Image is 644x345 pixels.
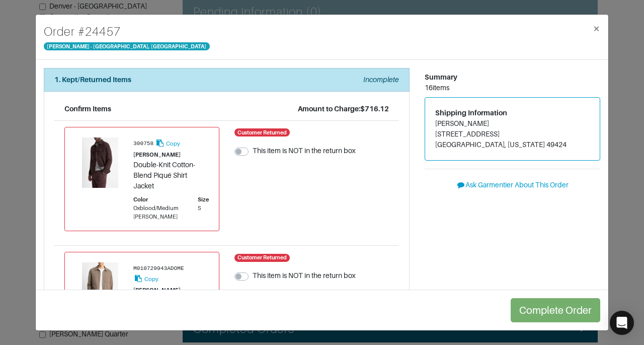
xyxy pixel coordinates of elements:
span: Shipping Information [435,109,507,117]
address: [PERSON_NAME] [STREET_ADDRESS] [GEOGRAPHIC_DATA], [US_STATE] 49424 [435,118,590,150]
small: Copy [166,141,180,147]
small: Copy [144,276,158,282]
button: Copy [133,273,159,285]
span: Customer Returned [234,128,290,136]
div: Double-Knit Cotton-Blend Piqué Shirt Jacket [133,160,209,191]
label: This item is NOT in the return box [253,146,356,156]
span: Customer Returned [234,254,290,262]
span: × [593,22,600,35]
small: 300758 [133,141,153,147]
div: Amount to Charge: $716.12 [298,104,389,114]
img: Product [75,137,125,188]
div: Confirm Items [64,104,111,114]
div: Size [198,195,209,204]
div: S [198,204,209,213]
div: Oxblood/Medium [PERSON_NAME] [133,204,190,221]
small: [PERSON_NAME] [133,152,181,158]
button: Copy [155,137,181,149]
em: Incomplete [363,76,399,84]
strong: 1. Kept/Returned Items [54,76,131,84]
div: 16 items [425,83,600,93]
small: [PERSON_NAME] [133,287,181,293]
img: Product [75,262,125,313]
small: M010729943ADOME [133,265,184,271]
div: Open Intercom Messenger [610,311,634,335]
button: Close [585,15,608,43]
span: [PERSON_NAME] - [GEOGRAPHIC_DATA], [GEOGRAPHIC_DATA] [44,42,210,50]
button: Ask Garmentier About This Order [425,177,600,193]
label: This item is NOT in the return box [253,270,356,281]
h4: Order # 24457 [44,23,210,41]
div: Color [133,195,190,204]
div: Summary [425,72,600,83]
button: Complete Order [511,298,600,322]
